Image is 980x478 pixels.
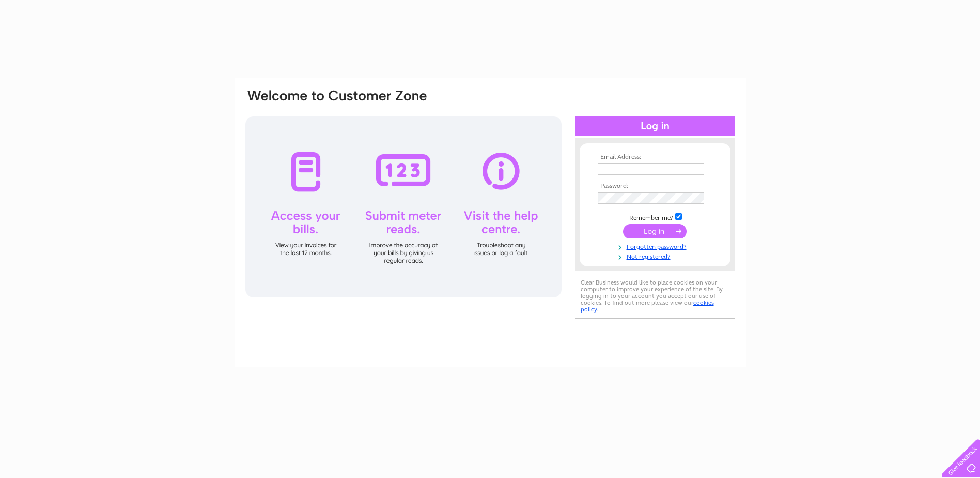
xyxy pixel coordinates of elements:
[598,251,715,261] a: Not registered?
[581,299,714,313] a: cookies policy
[623,224,687,238] input: Submit
[595,154,715,161] th: Email Address:
[575,274,735,319] div: Clear Business would like to place cookies on your computer to improve your experience of the sit...
[595,212,715,222] td: Remember me?
[595,183,715,190] th: Password:
[598,241,715,251] a: Forgotten password?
